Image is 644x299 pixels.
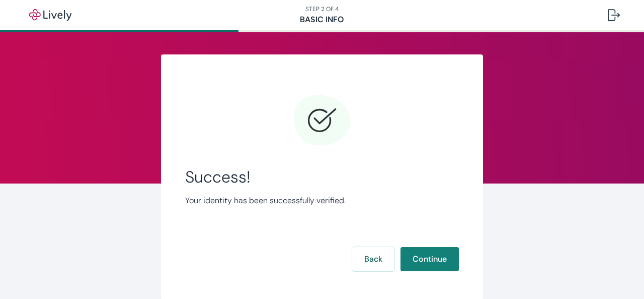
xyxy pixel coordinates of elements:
[352,247,394,271] button: Back
[292,91,352,151] svg: Checkmark icon
[400,247,459,271] button: Continue
[185,195,459,207] p: Your identity has been successfully verified.
[22,9,78,21] img: Lively
[185,167,459,187] span: Success!
[600,3,628,27] button: Log out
